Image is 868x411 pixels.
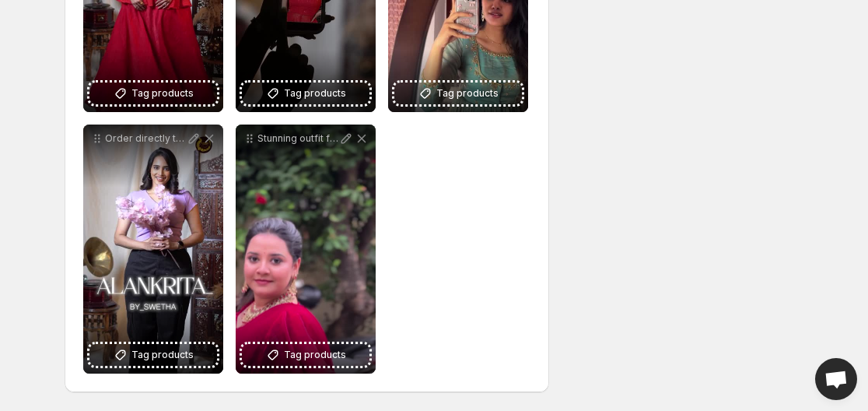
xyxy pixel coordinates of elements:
div: Order directly through WhatsApp now [PHONE_NUMBER] [PERSON_NAME] Collection Peacock blue gown wit... [83,125,223,374]
button: Tag products [89,83,217,104]
span: Tag products [131,86,194,101]
div: Open chat [815,358,857,400]
p: Stunning outfit from alankrita_by_swetha Accessories from gold_copy1486 NehahMenonNehahRajeshNehu... [257,132,338,145]
span: Tag products [131,347,194,363]
span: Tag products [436,86,499,101]
p: Order directly through WhatsApp now [PHONE_NUMBER] [PERSON_NAME] Collection Peacock blue gown wit... [105,132,186,145]
button: Tag products [394,83,522,104]
button: Tag products [242,344,369,366]
button: Tag products [89,344,217,366]
button: Tag products [242,83,369,104]
div: Stunning outfit from alankrita_by_swetha Accessories from gold_copy1486 NehahMenonNehahRajeshNehu... [236,125,376,374]
span: Tag products [284,86,346,101]
span: Tag products [284,347,346,363]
